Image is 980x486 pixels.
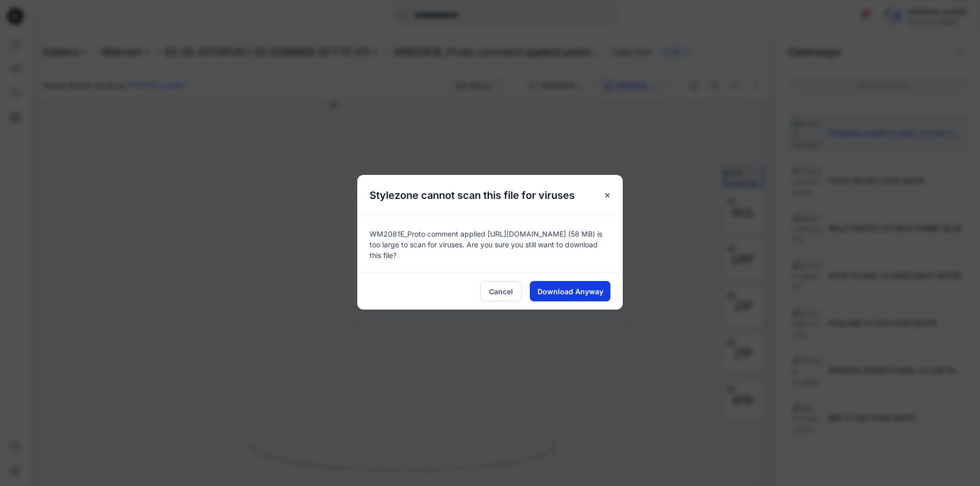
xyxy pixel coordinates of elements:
div: WM2081E_Proto comment applied [URL][DOMAIN_NAME] (58 MB) is too large to scan for viruses. Are yo... [357,216,623,273]
button: Cancel [480,281,522,301]
button: Close [598,186,617,204]
span: Cancel [489,286,513,297]
h5: Stylezone cannot scan this file for viruses [357,175,587,216]
button: Download Anyway [530,281,610,301]
span: Download Anyway [537,286,603,297]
